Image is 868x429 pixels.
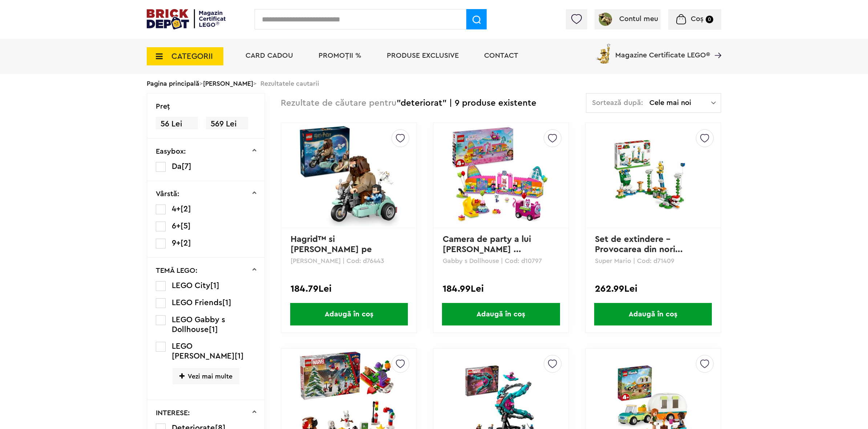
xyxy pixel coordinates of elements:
span: Adaugă în coș [442,303,560,325]
a: Card Cadou [246,52,293,59]
a: Adaugă în coș [281,303,416,325]
span: 4+ [172,205,181,213]
a: Contul meu [597,15,658,23]
img: Set de extindere - Provocarea din nori a lui Big Spike - Ambalaj deteriorat [602,139,704,212]
p: Vârstă: [156,190,179,198]
span: Adaugă în coș [594,303,712,325]
span: 9+ [172,239,181,247]
p: INTERESE: [156,409,190,417]
div: 184.79Lei [291,284,407,294]
img: Hagrid™ si Harry pe motocicleta - Ambalaj deteriorat [298,125,400,226]
span: [2] [181,205,191,213]
span: [2] [181,239,191,247]
span: Vezi mai multe [173,368,239,384]
a: Produse exclusive [387,52,459,59]
a: Adaugă în coș [586,303,721,325]
span: LEGO Friends [172,299,222,307]
img: Camera de party a lui Gabby - Ambalaj deteriorat [450,125,552,226]
div: 184.99Lei [443,284,559,294]
a: Contact [484,52,518,59]
p: Easybox: [156,148,186,155]
span: [1] [210,282,219,290]
span: Magazine Certificate LEGO® [615,42,710,59]
span: [7] [182,162,191,170]
span: 6+ [172,222,181,230]
p: Preţ [156,103,170,110]
span: 56 Lei [156,117,198,131]
div: 262.99Lei [595,284,711,294]
span: [1] [235,352,244,360]
p: Super Mario | Cod: d71409 [595,258,711,264]
p: TEMĂ LEGO: [156,267,198,274]
a: Magazine Certificate LEGO® [710,42,721,49]
a: [PERSON_NAME] [203,80,253,87]
span: LEGO [PERSON_NAME] [172,342,235,360]
a: Pagina principală [147,80,199,87]
span: LEGO Gabby s Dollhouse [172,316,225,333]
span: CATEGORII [171,52,213,60]
a: Hagrid™ si [PERSON_NAME] pe motocicleta - Amba... [291,235,380,264]
span: Coș [691,15,703,23]
span: Sortează după: [592,99,643,106]
div: "deteriorat" | 9 produse existente [281,93,536,114]
a: Set de extindere - Provocarea din nori... [595,235,683,254]
div: > > Rezultatele cautarii [147,74,721,93]
a: Adaugă în coș [434,303,568,325]
span: [1] [222,299,231,307]
p: Gabby s Dollhouse | Cod: d10797 [443,258,559,264]
span: Adaugă în coș [290,303,408,325]
a: Camera de party a lui [PERSON_NAME] ... [443,235,534,254]
span: [5] [181,222,191,230]
small: 0 [706,16,713,23]
span: Da [172,162,182,170]
a: PROMOȚII % [319,52,361,59]
span: Rezultate de căutare pentru [281,99,397,108]
span: Contul meu [619,15,658,23]
p: [PERSON_NAME] | Cod: d76443 [291,258,407,264]
span: LEGO City [172,282,210,290]
span: [1] [209,325,218,333]
span: 569 Lei [206,117,248,131]
span: Cele mai noi [649,99,711,106]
